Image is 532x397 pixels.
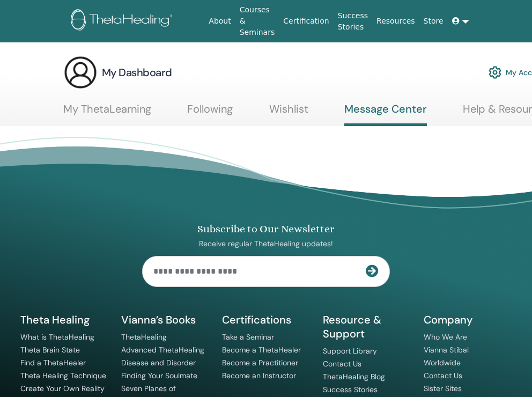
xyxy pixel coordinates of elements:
[424,332,467,342] a: Who We Are
[424,313,512,327] h5: Company
[222,358,298,367] a: Become a Practitioner
[279,11,333,31] a: Certification
[63,55,98,90] img: generic-user-icon.jpg
[63,102,151,123] a: My ThetaLearning
[372,11,419,31] a: Resources
[334,6,372,37] a: Success Stories
[222,371,296,380] a: Become an Instructor
[121,345,204,355] a: Advanced ThetaHealing
[142,239,390,248] p: Receive regular ThetaHealing updates!
[344,102,427,126] a: Message Center
[323,372,385,381] a: ThetaHealing Blog
[204,11,235,31] a: About
[71,9,176,33] img: logo.png
[424,345,469,355] a: Vianna Stibal
[424,371,462,380] a: Contact Us
[222,345,301,355] a: Become a ThetaHealer
[222,313,310,327] h5: Certifications
[323,359,361,369] a: Contact Us
[424,358,461,367] a: Worldwide
[20,345,80,355] a: Theta Brain State
[323,313,411,341] h5: Resource & Support
[419,11,448,31] a: Store
[102,65,172,80] h3: My Dashboard
[489,63,501,82] img: cog.svg
[222,332,274,342] a: Take a Seminar
[20,332,94,342] a: What is ThetaHealing
[20,358,86,367] a: Find a ThetaHealer
[269,102,308,123] a: Wishlist
[323,385,378,394] a: Success Stories
[187,102,233,123] a: Following
[20,313,108,327] h5: Theta Healing
[424,384,462,393] a: Sister Sites
[323,346,377,356] a: Support Library
[121,371,197,380] a: Finding Your Soulmate
[142,223,390,235] h4: Subscribe to Our Newsletter
[121,332,167,342] a: ThetaHealing
[121,358,196,367] a: Disease and Disorder
[20,371,106,380] a: Theta Healing Technique
[121,313,209,327] h5: Vianna’s Books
